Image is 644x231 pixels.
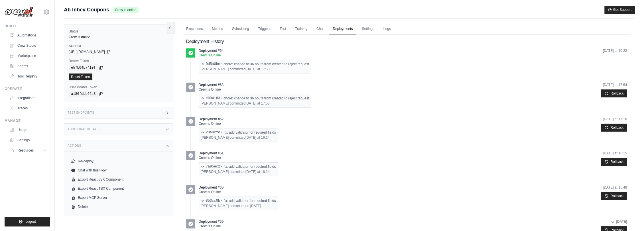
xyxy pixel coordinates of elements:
[17,148,34,153] span: Resources
[199,151,224,156] p: Deployment #61
[229,23,252,35] a: Scheduling
[5,118,50,123] div: Manage
[603,117,627,121] time: August 29, 2025 at 17:16 GMT-3
[601,124,627,132] button: Rollback
[7,93,50,103] a: Integrations
[68,111,94,115] h3: Test Endpoints
[68,144,81,148] h3: Actions
[615,204,644,231] div: Widget de chat
[201,135,276,140] div: [PERSON_NAME] committed
[5,217,50,226] button: Logout
[5,7,33,17] img: Logo
[221,96,222,101] span: •
[601,192,627,200] button: Rollback
[201,169,276,174] div: [PERSON_NAME] committed
[255,23,274,35] a: Triggers
[380,23,394,35] a: Logs
[7,72,50,81] a: Tool Registry
[7,62,50,71] a: Agents
[208,23,226,35] a: Metrics
[7,41,50,50] a: Crew Studio
[7,51,50,60] a: Marketplace
[64,6,109,14] span: Ab Inbev Coupons
[69,35,168,39] div: Crew is online
[5,24,50,28] div: Build
[69,29,168,34] label: Status
[245,101,270,105] time: September 1, 2025 at 17:53 GMT-3
[292,23,311,35] a: Training
[69,202,168,211] a: Delete
[313,23,327,35] a: Chat
[69,59,168,63] label: Bearer Token
[69,193,168,202] a: Export MCP Server
[603,49,627,53] time: September 2, 2025 at 10:22 GMT-3
[206,62,220,66] a: 0d5a0be
[69,44,168,48] label: API URL
[69,166,168,175] a: Chat with this Flow
[199,121,278,126] p: Crew is Online
[201,67,309,71] div: [PERSON_NAME] committed
[69,184,168,193] a: Export React TSX Component
[69,50,105,54] span: [URL][DOMAIN_NAME]
[5,87,50,91] div: Operate
[206,130,220,135] a: 20a0cfe
[199,224,278,228] p: Crew is Online
[245,67,270,71] time: September 1, 2025 at 17:53 GMT-3
[7,31,50,40] a: Automations
[201,62,309,66] div: chore: change to 36 hours from created to reject request
[7,146,50,155] button: Resources
[69,73,92,80] a: Reset Token
[201,101,309,106] div: [PERSON_NAME] committed
[199,48,224,53] p: Deployment #64
[201,130,276,135] div: fix: add validator for required fields
[199,83,224,87] p: Deployment #63
[199,87,311,92] p: Crew is Online
[221,130,222,135] span: •
[604,6,635,14] button: Get Support
[69,85,168,89] label: User Bearer Token
[201,204,276,208] div: [PERSON_NAME] committed
[186,38,627,45] h2: Deployment History
[221,164,222,169] span: •
[201,96,309,101] div: chore: change to 36 hours from created to reject request
[221,199,222,203] span: •
[113,7,139,13] span: Crew is online
[245,204,261,208] time: August 28, 2025 at 15:33 GMT-3
[199,156,278,160] p: Crew is Online
[221,62,222,66] span: •
[69,91,98,97] code: a186fdbb6fa3
[68,128,99,131] h3: Additional Details
[7,136,50,145] a: Settings
[358,23,377,35] a: Settings
[25,219,36,224] span: Logout
[603,83,627,87] time: September 1, 2025 at 17:54 GMT-3
[69,157,168,166] button: Re-deploy
[69,175,168,184] a: Export React JSX Component
[199,117,224,121] p: Deployment #62
[7,104,50,113] a: Traces
[603,185,627,189] time: August 29, 2025 at 15:48 GMT-3
[603,151,627,155] time: August 29, 2025 at 16:15 GMT-3
[199,185,224,190] p: Deployment #60
[69,64,98,71] code: e57b04b7410f
[199,219,224,224] p: Deployment #59
[199,53,311,58] p: Crew is Online
[245,170,270,174] time: August 29, 2025 at 16:14 GMT-3
[201,164,276,169] div: fix: add validator for required fields
[201,199,276,203] div: fix: add validator for required fields
[206,96,220,101] a: e094183
[7,125,50,134] a: Usage
[612,220,627,224] time: August 28, 2025 at 15:34 GMT-3
[206,199,220,203] a: 853cc0b
[601,158,627,166] button: Rollback
[183,23,206,35] a: Executions
[199,190,278,194] p: Crew is Online
[601,89,627,97] button: Rollback
[329,23,356,35] a: Deployments
[615,204,644,231] iframe: Chat Widget
[245,136,270,140] time: August 29, 2025 at 16:14 GMT-3
[276,23,289,35] a: Test
[206,164,220,169] a: 7a95ec2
